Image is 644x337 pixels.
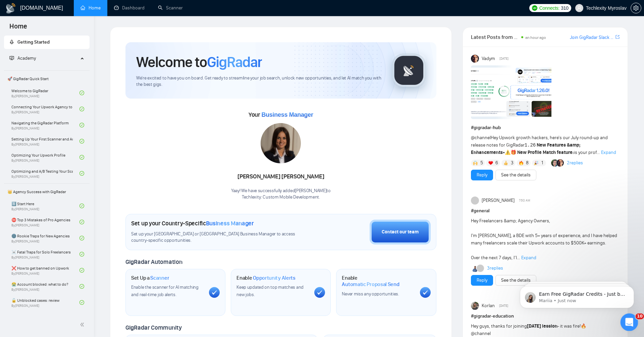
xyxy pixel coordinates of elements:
[551,159,558,167] img: Alex B
[79,252,84,257] span: check-circle
[125,324,182,331] span: GigRadar Community
[487,265,503,272] a: 3replies
[11,199,79,213] a: 1️⃣ Start HereBy[PERSON_NAME]
[631,3,641,13] button: setting
[11,102,79,116] a: Connecting Your Upwork Agency to GigRadarBy[PERSON_NAME]
[471,135,608,155] span: Hey Upwork growth hackers, here's our July round-up and release notes for GigRadar • is your prof...
[11,215,79,229] a: ⛔ Top 3 Mistakes of Pro AgenciesBy[PERSON_NAME]
[519,198,530,204] span: 7:50 AM
[79,284,84,289] span: check-circle
[136,53,262,71] h1: Welcome to
[471,302,479,310] img: Korlan
[495,275,536,286] button: See the details
[80,321,87,328] span: double-left
[342,275,414,288] h1: Enable
[482,197,515,204] span: [PERSON_NAME]
[231,194,331,201] p: Techlexity: Custom Mobile Development .
[11,150,79,165] a: Optimizing Your Upwork ProfileBy[PERSON_NAME]
[11,231,79,245] a: 🌚 Rookie Traps for New AgenciesBy[PERSON_NAME]
[482,55,495,62] span: Vadym
[11,263,79,278] a: ❌ How to get banned on UpworkBy[PERSON_NAME]
[471,170,493,180] button: Reply
[539,4,559,12] span: Connects:
[501,277,531,284] a: See the details
[261,111,313,118] span: Business Manager
[525,143,536,148] code: 1.26
[471,124,620,131] h1: # gigradar-hub
[261,123,301,163] img: 1686179957054-139.jpg
[136,75,381,88] span: We're excited to have you on board. Get ready to streamline your job search, unlock new opportuni...
[342,281,399,288] span: Automatic Proposal Send
[79,139,84,144] span: check-circle
[471,331,491,336] span: @channel
[519,161,524,165] img: 🔥
[79,107,84,111] span: check-circle
[570,34,614,41] a: Join GigRadar Slack Community
[79,300,84,305] span: check-circle
[471,135,491,141] span: @channel
[131,284,199,297] span: Enable the scanner for AI matching and real-time job alerts.
[503,161,508,165] img: 👍
[471,65,551,119] img: F09AC4U7ATU-image.png
[9,40,14,44] span: rocket
[526,160,529,166] span: 8
[534,161,539,165] img: 🎉
[80,5,101,11] a: homeHome
[207,53,262,71] span: GigRadar
[11,279,79,294] a: 😭 Account blocked: what to do?By[PERSON_NAME]
[79,91,84,95] span: check-circle
[525,35,546,40] span: an hour ago
[517,150,574,155] strong: New Profile Match feature:
[231,171,331,182] div: [PERSON_NAME] [PERSON_NAME]
[495,160,498,166] span: 6
[11,295,79,310] a: 🔓 Unblocked cases: reviewBy[PERSON_NAME]
[11,247,79,262] a: ☠️ Fatal Traps for Solo FreelancersBy[PERSON_NAME]
[495,170,536,180] button: See the details
[236,275,296,281] h1: Enable
[615,34,620,40] a: export
[631,5,641,11] a: setting
[501,171,531,179] a: See the details
[17,39,50,45] span: Getting Started
[382,228,419,236] div: Contact our team
[342,291,399,297] span: Never miss any opportunities.
[601,150,616,155] span: Expand
[79,268,84,273] span: check-circle
[150,275,169,281] span: Scanner
[505,150,511,155] span: ⚠️
[79,236,84,240] span: check-circle
[125,258,182,266] span: GigRadar Automation
[480,160,483,166] span: 5
[5,185,89,199] span: 👑 Agency Success with GigRadar
[231,188,331,201] div: Yaay! We have successfully added [PERSON_NAME] to
[5,3,16,14] img: logo
[477,171,487,179] a: Reply
[11,86,79,100] a: Welcome to GigRadarBy[PERSON_NAME]
[79,171,84,176] span: check-circle
[561,4,568,12] span: 310
[527,323,557,329] strong: [DATE] lession
[17,55,36,61] span: Academy
[4,36,90,49] li: Getting Started
[541,160,543,166] span: 1
[11,134,79,149] a: Setting Up Your First Scanner and Auto-BidderBy[PERSON_NAME]
[471,55,479,63] img: Vadym
[511,160,514,166] span: 3
[158,5,183,11] a: searchScanner
[131,231,311,244] span: Set up your [GEOGRAPHIC_DATA] or [GEOGRAPHIC_DATA] Business Manager to access country-specific op...
[249,111,313,118] span: Your
[11,166,79,181] a: Optimizing and A/B Testing Your Scanner for Better ResultsBy[PERSON_NAME]
[581,323,586,329] span: 🔥
[236,284,304,297] span: Keep updated on top matches and new jobs.
[615,34,620,40] span: export
[79,220,84,224] span: check-circle
[253,275,296,281] span: Opportunity Alerts
[488,161,493,165] img: ❤️
[499,56,508,62] span: [DATE]
[473,161,478,165] img: 🙌
[471,33,520,41] span: Latest Posts from the GigRadar Community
